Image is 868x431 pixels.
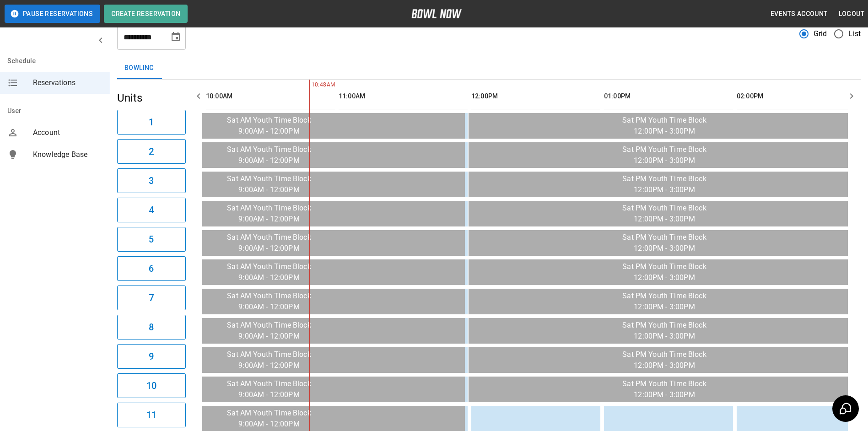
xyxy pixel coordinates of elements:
[117,91,186,105] h5: Units
[149,349,154,364] h6: 9
[149,291,154,305] h6: 7
[149,261,154,276] h6: 6
[5,5,100,23] button: Pause Reservations
[117,403,186,427] button: 11
[146,408,156,422] h6: 11
[471,83,600,109] th: 12:00PM
[835,5,868,22] button: Logout
[149,203,154,217] h6: 4
[149,144,154,159] h6: 2
[206,83,335,109] th: 10:00AM
[117,139,186,164] button: 2
[149,115,154,129] h6: 1
[33,149,102,160] span: Knowledge Base
[167,28,185,46] button: Choose date, selected date is Sep 27, 2025
[117,57,861,79] div: inventory tabs
[117,198,186,222] button: 4
[848,28,861,39] span: List
[767,5,831,22] button: Events Account
[411,9,462,18] img: logo
[149,173,154,188] h6: 3
[117,110,186,135] button: 1
[339,83,468,109] th: 11:00AM
[146,378,156,393] h6: 10
[117,227,186,252] button: 5
[117,256,186,281] button: 6
[117,344,186,369] button: 9
[149,320,154,334] h6: 8
[33,127,102,138] span: Account
[117,286,186,310] button: 7
[104,5,188,23] button: Create Reservation
[149,232,154,247] h6: 5
[117,373,186,398] button: 10
[117,168,186,193] button: 3
[117,315,186,339] button: 8
[33,77,102,88] span: Reservations
[117,57,162,79] button: Bowling
[309,81,312,90] span: 10:48AM
[814,28,827,39] span: Grid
